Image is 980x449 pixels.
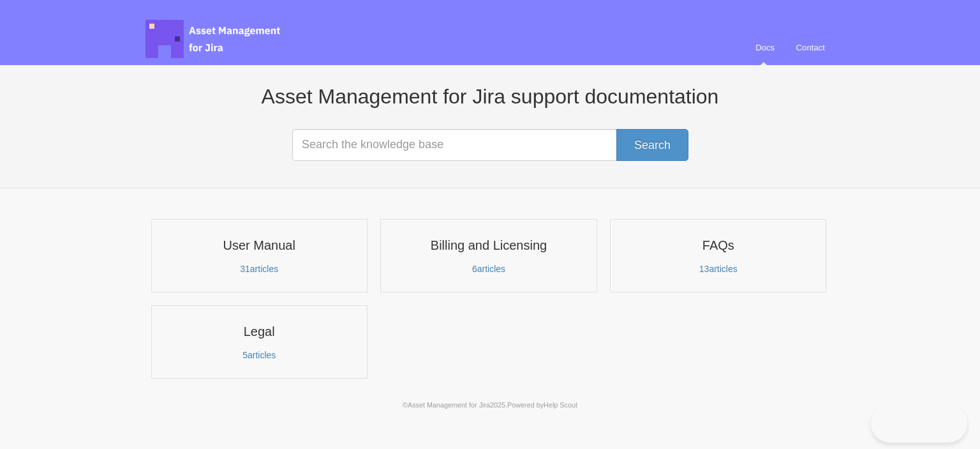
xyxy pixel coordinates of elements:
[634,139,671,151] span: Search
[544,401,577,409] a: Help Scout
[160,323,359,340] h3: Legal
[151,219,367,293] a: User Manual 31articles
[746,31,784,65] a: Docs
[618,263,818,275] p: articles
[151,305,367,379] a: Legal 5articles
[507,401,577,409] span: Powered by
[145,399,835,411] p: © 2025.
[616,129,688,161] button: Search
[240,264,250,274] span: 31
[871,404,967,443] iframe: Toggle Customer Support
[145,20,282,58] span: Asset Management for Jira Docs
[389,237,588,254] h3: Billing and Licensing
[787,31,835,65] a: Contact
[160,237,359,254] h3: User Manual
[408,401,490,409] a: Asset Management for Jira
[610,219,826,293] a: FAQs 13articles
[160,263,359,275] p: articles
[380,219,597,293] a: Billing and Licensing 6articles
[472,264,477,274] span: 6
[292,129,688,161] input: Search the knowledge base
[699,264,709,274] span: 13
[389,263,588,275] p: articles
[160,349,359,361] p: articles
[242,350,248,360] span: 5
[618,237,818,254] h3: FAQs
